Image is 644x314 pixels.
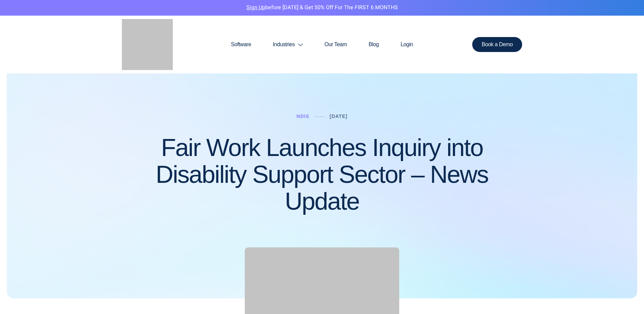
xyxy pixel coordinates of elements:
a: [DATE] [330,114,347,119]
a: Book a Demo [472,37,522,52]
a: Login [390,28,424,61]
a: Our Team [314,28,358,61]
a: Software [220,28,262,61]
span: Book a Demo [482,42,513,47]
a: Sign Up [246,3,265,12]
p: before [DATE] & Get 50% Off for the FIRST 6 MONTHS [5,3,639,12]
h1: Fair Work Launches Inquiry into Disability Support Sector – News Update [122,134,522,215]
a: Blog [358,28,390,61]
a: Industries [262,28,314,61]
a: NDIS [297,114,309,119]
